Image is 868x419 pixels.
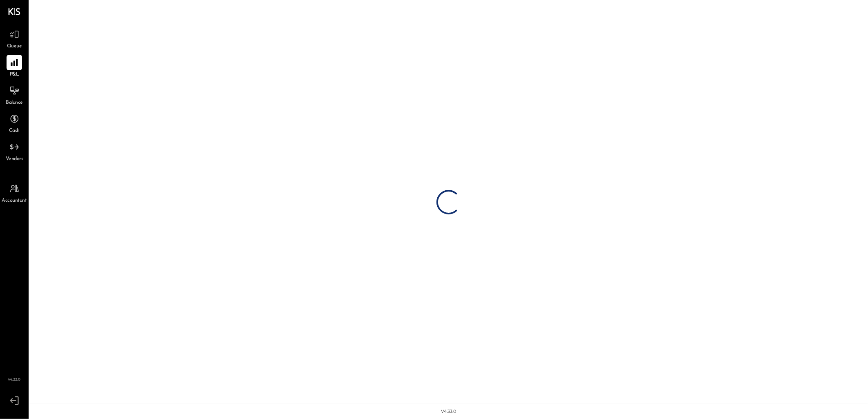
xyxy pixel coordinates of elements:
a: Queue [0,27,28,50]
a: Vendors [0,139,28,163]
span: Accountant [2,197,27,205]
span: Balance [6,99,23,107]
a: Cash [0,111,28,135]
a: Accountant [0,181,28,205]
span: Vendors [6,156,23,163]
a: P&L [0,55,28,78]
span: P&L [10,71,19,78]
div: v 4.33.0 [441,408,456,415]
span: Cash [9,127,20,135]
span: Queue [7,43,22,50]
a: Balance [0,83,28,107]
